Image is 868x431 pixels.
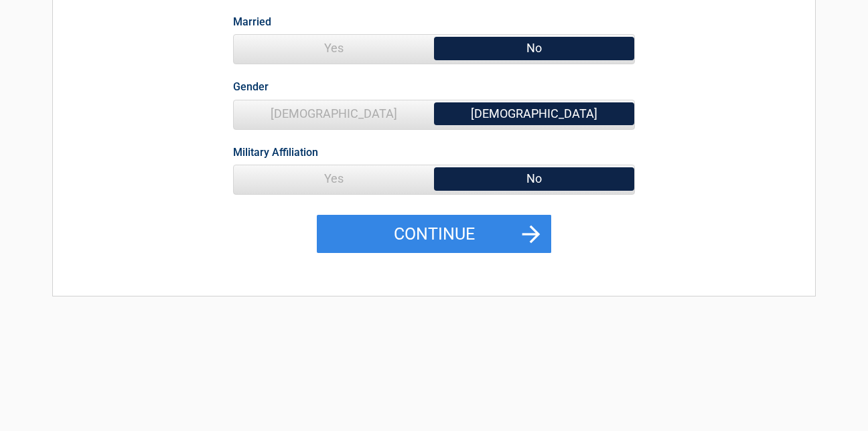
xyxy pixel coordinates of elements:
[233,78,269,96] label: Gender
[434,100,634,127] span: [DEMOGRAPHIC_DATA]
[233,13,271,31] label: Married
[234,100,434,127] span: [DEMOGRAPHIC_DATA]
[434,165,634,192] span: No
[434,35,634,62] span: No
[234,165,434,192] span: Yes
[233,143,318,161] label: Military Affiliation
[317,215,551,254] button: Continue
[234,35,434,62] span: Yes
